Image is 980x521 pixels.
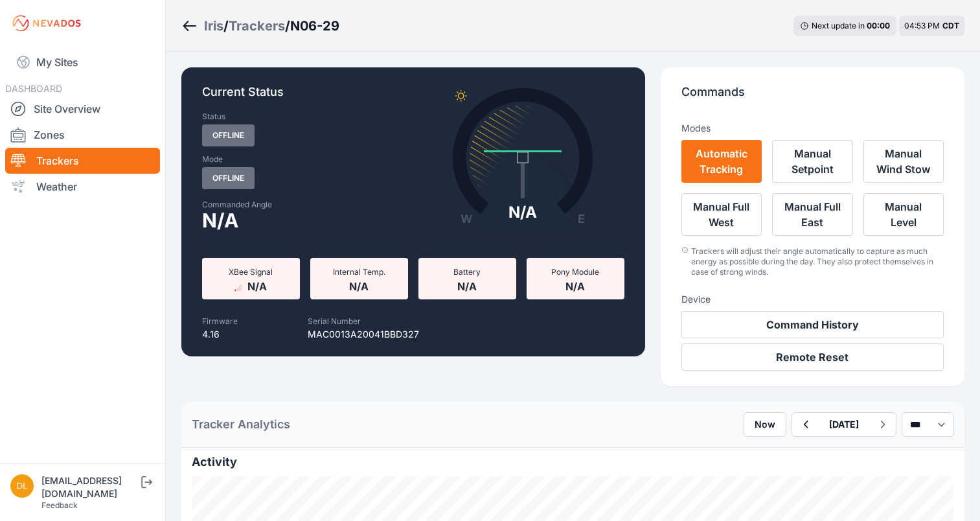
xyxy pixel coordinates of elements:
[681,83,944,111] p: Commands
[942,21,959,30] span: CDT
[290,17,339,35] h3: N06-29
[5,122,160,148] a: Zones
[565,277,585,293] span: N/A
[202,213,238,228] span: N/A
[202,83,624,111] p: Current Status
[681,311,944,338] button: Command History
[863,193,944,236] button: Manual Level
[202,154,223,165] label: Mode
[681,343,944,371] button: Remote Reset
[772,193,852,236] button: Manual Full East
[204,17,223,35] a: Iris
[333,267,385,277] span: Internal Temp.
[508,202,537,223] div: N/A
[202,124,255,146] span: Offline
[192,415,290,434] h2: Tracker Analytics
[349,277,369,293] span: N/A
[5,96,160,122] a: Site Overview
[681,293,944,306] h3: Device
[202,167,255,189] span: Offline
[229,17,285,35] a: Trackers
[223,17,229,35] span: /
[772,140,852,183] button: Manual Setpoint
[867,21,890,31] div: 00 : 00
[181,9,339,43] nav: Breadcrumb
[202,316,238,326] label: Firmware
[691,246,944,277] div: Trackers will adjust their angle automatically to capture as much energy as possible during the d...
[457,277,477,293] span: N/A
[904,21,940,30] span: 04:53 PM
[41,500,78,510] a: Feedback
[5,174,160,200] a: Weather
[681,122,711,135] h3: Modes
[681,140,762,183] button: Automatic Tracking
[229,267,273,277] span: XBee Signal
[285,17,290,35] span: /
[744,412,786,437] button: Now
[10,474,34,498] img: dlay@prim.com
[10,13,83,34] img: Nevados
[192,453,954,471] h2: Activity
[5,148,160,174] a: Trackers
[819,413,869,436] button: [DATE]
[308,316,361,326] label: Serial Number
[453,267,481,277] span: Battery
[5,83,62,94] span: DASHBOARD
[5,47,160,78] a: My Sites
[812,21,865,30] span: Next update in
[247,277,267,293] span: N/A
[202,200,405,210] label: Commanded Angle
[551,267,599,277] span: Pony Module
[308,328,419,341] p: MAC0013A20041BBD327
[863,140,944,183] button: Manual Wind Stow
[202,111,225,122] label: Status
[202,328,238,341] p: 4.16
[41,474,139,500] div: [EMAIL_ADDRESS][DOMAIN_NAME]
[681,193,762,236] button: Manual Full West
